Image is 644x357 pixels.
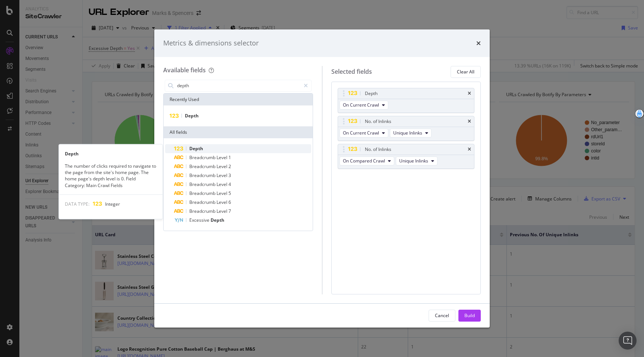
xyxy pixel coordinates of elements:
span: Breadcrumb [189,199,217,205]
div: Selected fields [331,67,372,76]
div: No. of Inlinks [365,146,391,153]
button: Clear All [451,66,481,78]
span: On Current Crawl [343,102,379,108]
span: Level [217,199,228,205]
span: Level [217,163,228,170]
div: Cancel [435,312,449,319]
div: All fields [164,126,313,138]
div: The number of clicks required to navigate to the page from the site's home page. The home page's ... [59,163,162,189]
div: Open Intercom Messenger [619,332,637,350]
div: times [476,38,481,48]
span: Unique Inlinks [393,130,422,136]
input: Search by field name [176,80,300,91]
span: Level [217,181,228,187]
div: Build [464,312,475,319]
div: times [468,91,471,96]
button: Build [458,310,481,322]
button: On Current Crawl [340,101,388,110]
span: 3 [228,172,231,178]
span: 1 [228,154,231,161]
div: No. of InlinkstimesOn Compared CrawlUnique Inlinks [338,144,475,169]
span: Depth [211,217,224,223]
span: Breadcrumb [189,190,217,196]
span: Unique Inlinks [399,158,428,164]
span: On Current Crawl [343,130,379,136]
span: Depth [185,113,199,119]
span: Breadcrumb [189,181,217,187]
div: Available fields [163,66,206,74]
div: Clear All [457,69,474,75]
div: No. of InlinkstimesOn Current CrawlUnique Inlinks [338,116,475,141]
button: Cancel [429,310,455,322]
span: Level [217,172,228,178]
span: Breadcrumb [189,208,217,214]
span: Breadcrumb [189,172,217,178]
span: 5 [228,190,231,196]
span: Level [217,190,228,196]
button: On Compared Crawl [340,157,394,165]
button: On Current Crawl [340,129,388,138]
span: On Compared Crawl [343,158,385,164]
span: Breadcrumb [189,154,217,161]
button: Unique Inlinks [390,129,432,138]
div: Depth [59,151,162,157]
div: modal [154,29,490,328]
div: Metrics & dimensions selector [163,38,259,48]
span: Depth [189,145,203,152]
span: Level [217,154,228,161]
span: Level [217,208,228,214]
div: times [468,119,471,124]
button: Unique Inlinks [396,157,438,165]
span: Excessive [189,217,211,223]
div: DepthtimesOn Current Crawl [338,88,475,113]
div: Depth [365,90,378,97]
span: 6 [228,199,231,205]
div: times [468,147,471,152]
span: 7 [228,208,231,214]
div: Recently Used [164,94,313,105]
span: 4 [228,181,231,187]
span: 2 [228,163,231,170]
span: Breadcrumb [189,163,217,170]
div: No. of Inlinks [365,118,391,125]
